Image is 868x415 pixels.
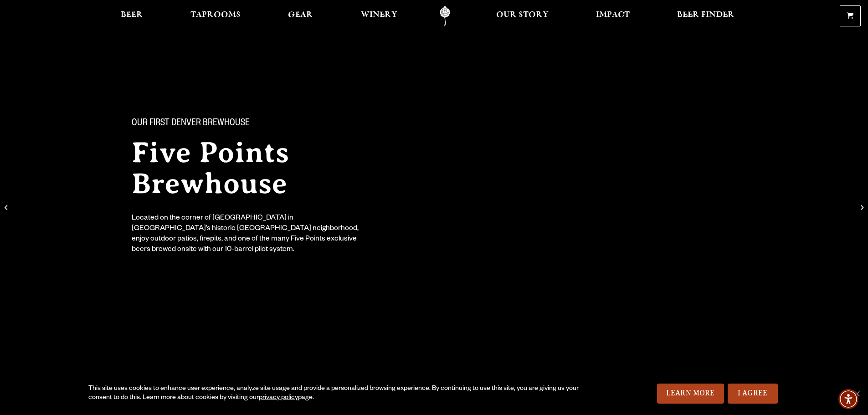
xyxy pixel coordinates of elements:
[657,384,724,404] a: Learn More
[361,11,397,19] span: Winery
[88,384,582,403] div: This site uses cookies to enhance user experience, analyze site usage and provide a personalized ...
[496,11,549,19] span: Our Story
[190,11,241,19] span: Taprooms
[132,214,365,256] div: Located on the corner of [GEOGRAPHIC_DATA] in [GEOGRAPHIC_DATA]’s historic [GEOGRAPHIC_DATA] neig...
[282,6,319,26] a: Gear
[115,6,149,26] a: Beer
[728,384,778,404] a: I Agree
[490,6,555,26] a: Our Story
[590,6,636,26] a: Impact
[288,11,313,19] span: Gear
[132,118,250,130] span: Our First Denver Brewhouse
[677,11,734,19] span: Beer Finder
[185,6,247,26] a: Taprooms
[838,389,858,409] div: Accessibility Menu
[259,395,298,402] a: privacy policy
[355,6,403,26] a: Winery
[596,11,630,19] span: Impact
[671,6,740,26] a: Beer Finder
[132,137,416,199] h2: Five Points Brewhouse
[428,6,462,26] a: Odell Home
[121,11,143,19] span: Beer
